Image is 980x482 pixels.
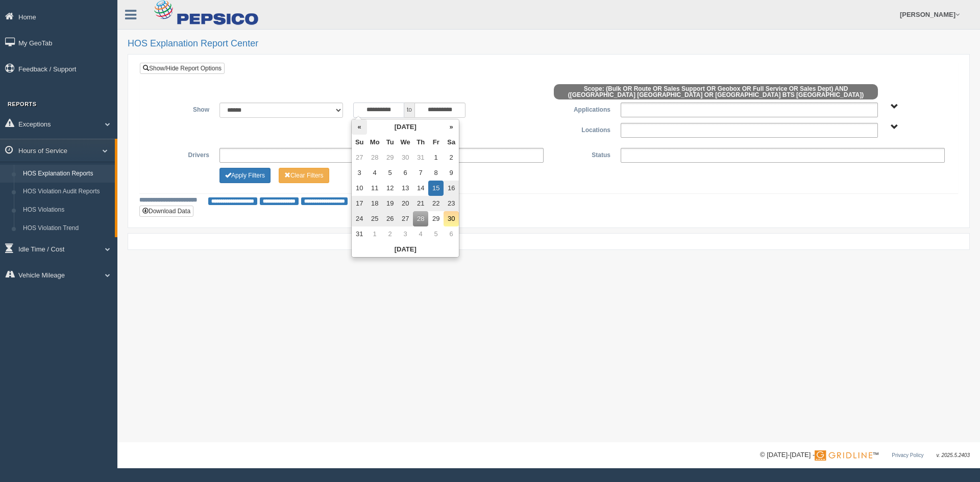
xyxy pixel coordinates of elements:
[18,219,115,238] a: HOS Violation Trend
[428,211,444,226] td: 29
[148,103,214,115] label: Show
[367,196,382,211] td: 18
[367,211,382,226] td: 25
[352,119,367,135] th: «
[398,196,413,211] td: 20
[892,452,923,458] a: Privacy Policy
[413,196,428,211] td: 21
[444,211,459,226] td: 30
[398,165,413,181] td: 6
[352,242,459,257] th: [DATE]
[428,135,444,150] th: Fr
[444,226,459,242] td: 6
[367,135,382,150] th: Mo
[398,150,413,165] td: 30
[139,206,193,217] button: Download Data
[352,150,367,165] td: 27
[428,150,444,165] td: 1
[367,119,444,135] th: [DATE]
[413,135,428,150] th: Th
[128,39,970,49] h2: HOS Explanation Report Center
[549,123,616,135] label: Locations
[554,84,878,99] span: Scope: (Bulk OR Route OR Sales Support OR Geobox OR Full Service OR Sales Dept) AND ([GEOGRAPHIC_...
[352,165,367,181] td: 3
[398,181,413,196] td: 13
[398,211,413,226] td: 27
[352,196,367,211] td: 17
[549,103,616,115] label: Applications
[413,211,428,226] td: 28
[413,165,428,181] td: 7
[367,226,382,242] td: 1
[352,226,367,242] td: 31
[352,181,367,196] td: 10
[382,181,398,196] td: 12
[382,135,398,150] th: Tu
[413,181,428,196] td: 14
[444,150,459,165] td: 2
[279,168,329,183] button: Change Filter Options
[444,165,459,181] td: 9
[444,196,459,211] td: 23
[413,226,428,242] td: 4
[444,119,459,135] th: »
[382,226,398,242] td: 2
[352,211,367,226] td: 24
[760,450,970,461] div: © [DATE]-[DATE] - ™
[382,150,398,165] td: 29
[382,165,398,181] td: 5
[398,226,413,242] td: 3
[18,183,115,201] a: HOS Violation Audit Reports
[367,181,382,196] td: 11
[444,135,459,150] th: Sa
[382,196,398,211] td: 19
[549,148,616,160] label: Status
[444,181,459,196] td: 16
[148,148,214,160] label: Drivers
[428,181,444,196] td: 15
[18,165,115,183] a: HOS Explanation Reports
[219,168,271,183] button: Change Filter Options
[398,135,413,150] th: We
[413,150,428,165] td: 31
[367,165,382,181] td: 4
[428,165,444,181] td: 8
[404,103,414,118] span: to
[937,452,970,458] span: v. 2025.5.2403
[352,135,367,150] th: Su
[140,63,225,74] a: Show/Hide Report Options
[428,226,444,242] td: 5
[18,201,115,219] a: HOS Violations
[815,450,872,461] img: Gridline
[382,211,398,226] td: 26
[367,150,382,165] td: 28
[428,196,444,211] td: 22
